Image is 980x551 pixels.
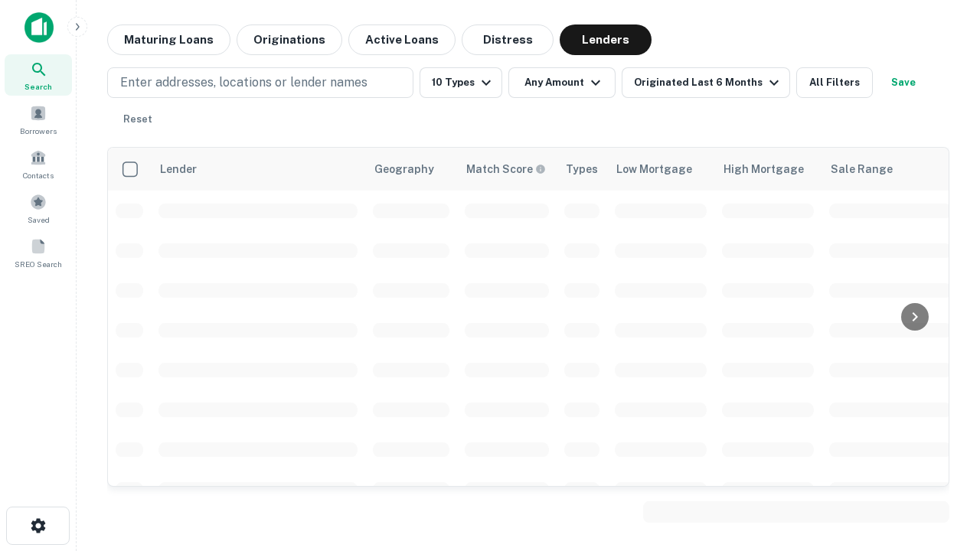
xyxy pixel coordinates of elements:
div: Originated Last 6 Months [634,73,783,92]
span: Saved [28,214,50,226]
div: Geography [374,160,434,178]
button: 10 Types [420,67,502,98]
a: Saved [5,187,72,229]
span: Search [24,80,52,93]
button: Lenders [560,24,652,55]
button: Originations [237,24,342,55]
button: Active Loans [348,24,456,55]
a: Contacts [5,143,72,184]
th: Geography [365,148,457,191]
span: SREO Search [15,258,62,270]
th: High Mortgage [714,148,822,191]
div: Types [566,160,598,178]
button: Maturing Loans [107,24,230,55]
div: Low Mortgage [616,160,692,178]
span: Contacts [23,169,54,181]
img: capitalize-icon.png [24,12,54,43]
div: Sale Range [831,160,893,178]
button: Save your search to get updates of matches that match your search criteria. [879,67,928,98]
th: Capitalize uses an advanced AI algorithm to match your search with the best lender. The match sco... [457,148,557,191]
button: Reset [113,104,162,135]
button: Distress [462,24,554,55]
div: Capitalize uses an advanced AI algorithm to match your search with the best lender. The match sco... [466,161,546,178]
span: Borrowers [20,125,57,137]
div: High Mortgage [724,160,804,178]
a: Search [5,54,72,96]
a: Borrowers [5,99,72,140]
button: Any Amount [508,67,616,98]
button: All Filters [796,67,873,98]
th: Low Mortgage [607,148,714,191]
th: Lender [151,148,365,191]
h6: Match Score [466,161,543,178]
div: Lender [160,160,197,178]
a: SREO Search [5,232,72,273]
th: Types [557,148,607,191]
button: Originated Last 6 Months [622,67,790,98]
th: Sale Range [822,148,959,191]
button: Enter addresses, locations or lender names [107,67,413,98]
iframe: Chat Widget [903,380,980,453]
p: Enter addresses, locations or lender names [120,73,367,92]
